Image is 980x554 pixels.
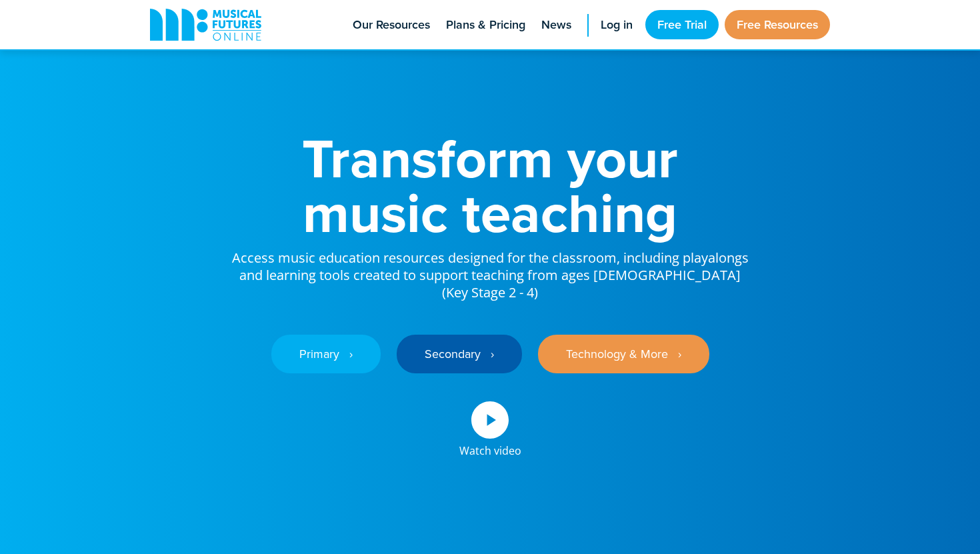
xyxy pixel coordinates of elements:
[538,335,709,373] a: Technology & More ‎‏‏‎ ‎ ›
[645,10,719,39] a: Free Trial
[397,335,522,373] a: Secondary ‎‏‏‎ ‎ ›
[541,16,571,34] span: News
[230,240,750,301] p: Access music education resources designed for the classroom, including playalongs and learning to...
[725,10,830,39] a: Free Resources
[230,131,750,240] h1: Transform your music teaching
[459,439,521,456] div: Watch video
[271,335,381,373] a: Primary ‎‏‏‎ ‎ ›
[353,16,430,34] span: Our Resources
[446,16,525,34] span: Plans & Pricing
[601,16,633,34] span: Log in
